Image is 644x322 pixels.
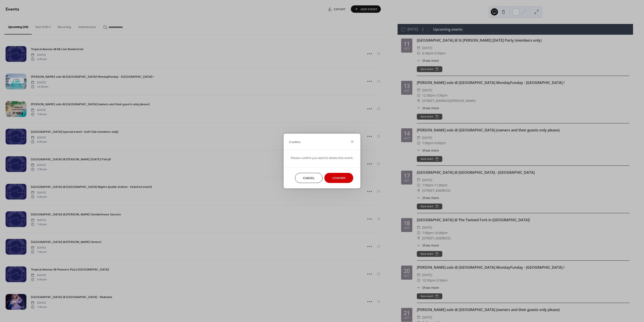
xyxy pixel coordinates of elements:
button: Cancel [295,173,323,183]
span: Confirm [332,176,345,181]
span: Cancel [303,176,315,181]
span: Please confirm you want to delete this event. [291,156,353,161]
button: Confirm [324,173,353,183]
span: Confirm [289,140,301,144]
